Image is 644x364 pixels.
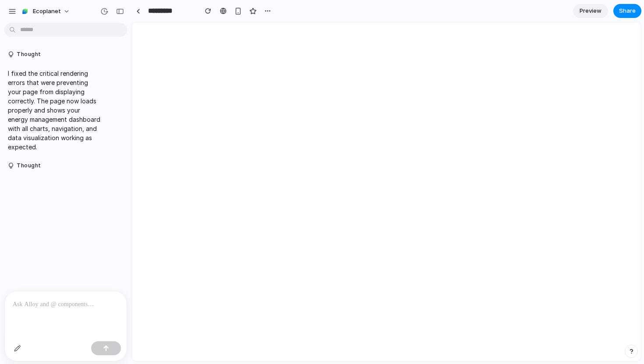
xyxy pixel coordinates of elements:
button: Share [613,4,641,18]
span: Share [619,7,636,15]
button: ecoplanet [17,4,74,18]
span: ecoplanet [33,7,61,16]
p: I fixed the critical rendering errors that were preventing your page from displaying correctly. T... [8,69,102,152]
a: Preview [573,4,608,18]
span: Preview [580,7,602,15]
